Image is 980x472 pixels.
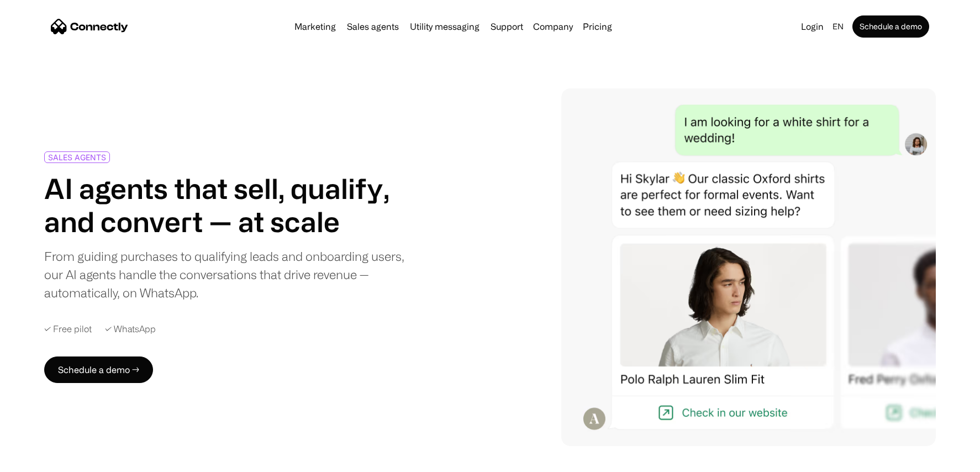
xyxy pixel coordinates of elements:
a: Support [486,22,528,31]
div: Company [533,19,573,34]
a: Login [797,19,828,34]
a: Marketing [290,22,340,31]
div: ✓ Free pilot [44,324,92,334]
aside: Language selected: English [11,452,66,468]
div: en [833,19,844,34]
div: Company [530,19,576,34]
a: Pricing [578,22,617,31]
a: Schedule a demo → [44,356,153,383]
a: Utility messaging [405,22,484,31]
a: home [51,18,128,35]
div: ✓ WhatsApp [105,324,156,334]
div: From guiding purchases to qualifying leads and onboarding users, our AI agents handle the convers... [44,247,407,302]
ul: Language list [22,453,66,468]
a: Schedule a demo [852,15,929,38]
div: SALES AGENTS [48,153,106,161]
a: Sales agents [343,22,403,31]
div: en [828,19,850,34]
h1: AI agents that sell, qualify, and convert — at scale [44,172,407,238]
